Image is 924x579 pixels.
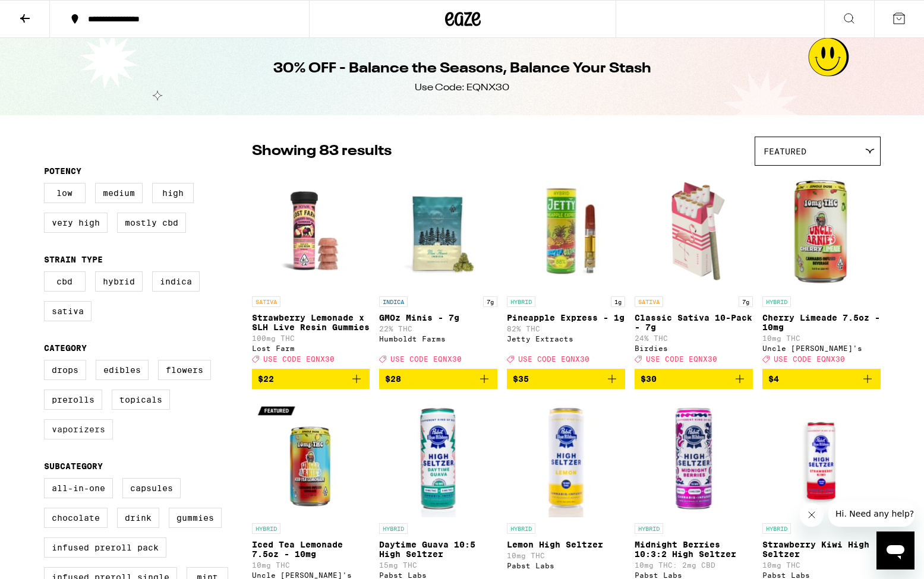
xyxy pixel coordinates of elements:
p: 7g [483,296,497,307]
p: HYBRID [635,523,663,534]
label: Flowers [158,360,211,380]
p: 10mg THC [762,334,881,342]
img: Pabst Labs - Lemon High Seltzer [507,398,625,517]
p: HYBRID [507,523,535,534]
img: Birdies - Classic Sativa 10-Pack - 7g [635,172,753,290]
p: 82% THC [507,325,625,333]
button: Add to bag [762,369,881,389]
label: Low [44,183,86,203]
span: USE CODE EQNX30 [263,355,335,363]
p: 10mg THC [507,552,625,559]
label: Sativa [44,301,92,321]
p: Daytime Guava 10:5 High Seltzer [379,540,497,559]
p: Cherry Limeade 7.5oz - 10mg [762,313,881,332]
label: Drops [44,360,86,380]
div: Jetty Extracts [507,335,625,343]
img: Pabst Labs - Midnight Berries 10:3:2 High Seltzer [635,398,753,517]
iframe: Message from company [828,501,914,527]
a: Open page for Classic Sativa 10-Pack - 7g from Birdies [635,172,753,369]
label: Infused Preroll Pack [44,537,166,558]
a: Open page for Cherry Limeade 7.5oz - 10mg from Uncle Arnie's [762,172,881,369]
div: Uncle [PERSON_NAME]'s [252,571,370,579]
p: SATIVA [635,296,663,307]
img: Uncle Arnie's - Iced Tea Lemonade 7.5oz - 10mg [252,398,370,517]
p: Classic Sativa 10-Pack - 7g [635,313,753,332]
a: Open page for GMOz Minis - 7g from Humboldt Farms [379,172,497,369]
p: 1g [611,296,625,307]
span: USE CODE EQNX30 [646,355,717,363]
span: $30 [641,374,657,384]
img: Pabst Labs - Daytime Guava 10:5 High Seltzer [379,398,497,517]
label: Capsules [122,478,181,498]
div: Lost Farm [252,344,370,352]
p: Pineapple Express - 1g [507,313,625,322]
img: Humboldt Farms - GMOz Minis - 7g [379,172,497,290]
label: Vaporizers [44,419,113,439]
div: Pabst Labs [379,571,497,579]
span: $35 [513,374,529,384]
p: GMOz Minis - 7g [379,313,497,322]
p: SATIVA [252,296,280,307]
p: Showing 83 results [252,141,392,162]
span: USE CODE EQNX30 [518,355,589,363]
button: Add to bag [507,369,625,389]
label: CBD [44,271,86,292]
img: Uncle Arnie's - Cherry Limeade 7.5oz - 10mg [762,172,881,290]
button: Add to bag [379,369,497,389]
label: Very High [44,213,108,233]
span: USE CODE EQNX30 [774,355,845,363]
div: Uncle [PERSON_NAME]'s [762,344,881,352]
p: HYBRID [762,523,791,534]
p: 15mg THC [379,561,497,569]
h1: 30% OFF - Balance the Seasons, Balance Your Stash [273,59,651,79]
div: Pabst Labs [507,562,625,569]
p: Strawberry Lemonade x SLH Live Resin Gummies [252,313,370,332]
div: Birdies [635,344,753,352]
span: $4 [768,374,779,384]
div: Use Code: EQNX30 [415,81,509,94]
legend: Potency [44,166,81,176]
p: HYBRID [252,523,280,534]
legend: Strain Type [44,255,103,264]
button: Add to bag [252,369,370,389]
p: Iced Tea Lemonade 7.5oz - 10mg [252,540,370,559]
p: HYBRID [762,296,791,307]
label: Topicals [112,390,170,410]
legend: Subcategory [44,461,103,471]
label: Chocolate [44,508,108,528]
span: USE CODE EQNX30 [390,355,462,363]
label: Indica [152,271,200,292]
img: Jetty Extracts - Pineapple Express - 1g [507,172,625,290]
p: 7g [739,296,753,307]
p: 10mg THC [762,561,881,569]
legend: Category [44,343,87,353]
div: Pabst Labs [762,571,881,579]
span: Featured [764,147,806,156]
p: 100mg THC [252,334,370,342]
button: Add to bag [635,369,753,389]
p: 10mg THC [252,561,370,569]
p: 10mg THC: 2mg CBD [635,561,753,569]
label: High [152,183,194,203]
label: Drink [117,508,159,528]
p: 22% THC [379,325,497,333]
p: Midnight Berries 10:3:2 High Seltzer [635,540,753,559]
p: HYBRID [507,296,535,307]
p: 24% THC [635,334,753,342]
label: Mostly CBD [117,213,186,233]
p: Lemon High Seltzer [507,540,625,549]
a: Open page for Pineapple Express - 1g from Jetty Extracts [507,172,625,369]
span: $22 [258,374,274,384]
label: All-In-One [44,478,113,498]
label: Edibles [96,360,149,380]
div: Pabst Labs [635,571,753,579]
label: Hybrid [95,271,143,292]
p: INDICA [379,296,408,307]
p: Strawberry Kiwi High Seltzer [762,540,881,559]
div: Humboldt Farms [379,335,497,343]
iframe: Close message [800,503,824,527]
p: HYBRID [379,523,408,534]
label: Gummies [169,508,222,528]
iframe: Button to launch messaging window [876,531,914,569]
